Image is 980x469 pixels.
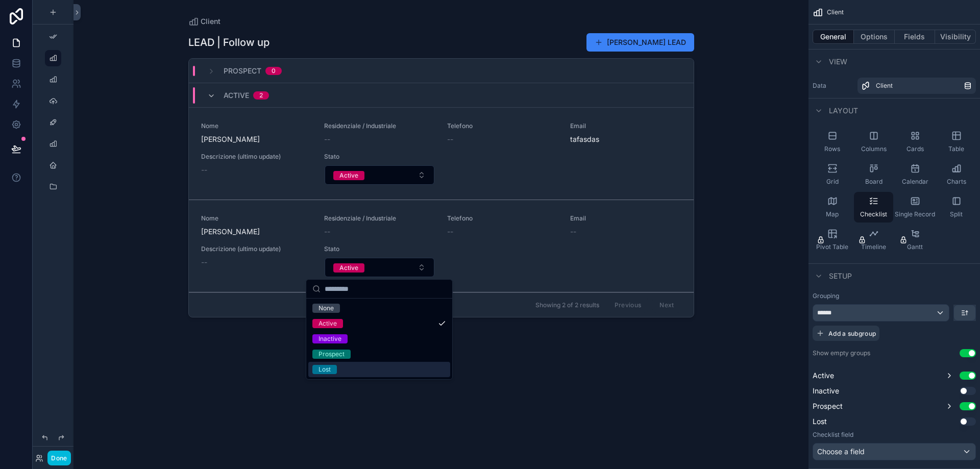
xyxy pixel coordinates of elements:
span: Descrizione (ultimo update) [201,245,312,253]
span: Gantt [907,243,923,251]
span: Active [813,371,834,381]
span: Board [865,178,883,186]
span: Columns [861,145,887,153]
span: Active [224,90,249,101]
button: Timeline [854,225,893,255]
div: 0 [272,67,276,75]
span: Stato [324,153,435,161]
span: Timeline [861,243,886,251]
button: Pivot Table [813,225,852,255]
button: [PERSON_NAME] LEAD [586,33,694,52]
span: Split [950,210,963,218]
span: Charts [947,178,966,186]
button: Gantt [895,225,935,255]
button: Columns [854,127,893,157]
span: [PERSON_NAME] [201,227,312,237]
span: Add a subgroup [828,330,876,337]
a: Nome[PERSON_NAME]Residenziale / Industriale--Telefono--Email--Descrizione (ultimo update)--StatoS... [189,200,694,292]
div: Active [318,319,337,328]
button: Board [854,159,893,190]
button: Map [813,192,852,223]
button: Done [47,451,70,465]
span: Stato [324,245,435,253]
span: Descrizione (ultimo update) [201,153,312,161]
button: Checklist [854,192,893,223]
div: Suggestions [306,299,452,379]
span: Client [827,8,844,16]
span: tafasdas [570,134,681,144]
span: Email [570,214,681,223]
span: -- [201,257,207,267]
span: -- [447,134,453,144]
span: Client [876,82,893,90]
span: Calendar [902,178,928,186]
div: 2 [259,91,263,100]
span: Table [948,145,964,153]
div: Inactive [318,334,341,343]
span: -- [570,227,576,237]
label: Grouping [813,292,839,300]
button: Table [937,127,976,157]
span: Setup [829,271,852,281]
span: Email [570,122,681,130]
button: Charts [937,159,976,190]
button: Single Record [895,192,935,223]
span: Grid [826,178,839,186]
button: Cards [895,127,935,157]
span: -- [324,134,330,144]
span: Choose a field [817,447,865,456]
span: Pivot Table [816,243,848,251]
div: Prospect [318,350,345,359]
button: Rows [813,127,852,157]
span: -- [447,227,453,237]
span: Rows [824,145,840,153]
h1: LEAD | Follow up [188,35,269,50]
div: None [318,304,334,313]
label: Data [813,82,853,90]
button: Choose a field [813,443,976,460]
span: Prospect [224,66,261,76]
span: Map [826,210,839,218]
span: Cards [906,145,924,153]
span: Residenziale / Industriale [324,122,435,130]
span: Lost [813,416,827,427]
span: Telefono [447,214,558,223]
div: Active [339,171,358,180]
button: General [813,30,854,44]
span: Single Record [895,210,935,218]
span: Inactive [813,386,839,396]
div: Active [339,263,358,273]
button: Options [854,30,895,44]
a: Client [188,16,220,27]
button: Fields [895,30,936,44]
span: Client [201,16,220,27]
button: Select Button [325,165,434,185]
span: [PERSON_NAME] [201,134,312,144]
label: Checklist field [813,431,853,439]
button: Split [937,192,976,223]
a: Nome[PERSON_NAME]Residenziale / Industriale--Telefono--EmailtafasdasDescrizione (ultimo update)--... [189,108,694,200]
span: Showing 2 of 2 results [535,301,599,309]
button: Calendar [895,159,935,190]
span: Nome [201,214,312,223]
button: Grid [813,159,852,190]
span: -- [324,227,330,237]
span: View [829,57,847,67]
div: Lost [318,365,331,374]
span: Layout [829,106,858,116]
button: Add a subgroup [813,326,879,341]
label: Show empty groups [813,349,870,357]
span: Prospect [813,401,843,411]
button: Visibility [935,30,976,44]
span: Telefono [447,122,558,130]
a: Client [857,78,976,94]
span: -- [201,165,207,175]
span: Residenziale / Industriale [324,214,435,223]
span: Checklist [860,210,887,218]
button: Select Button [325,258,434,277]
span: Nome [201,122,312,130]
